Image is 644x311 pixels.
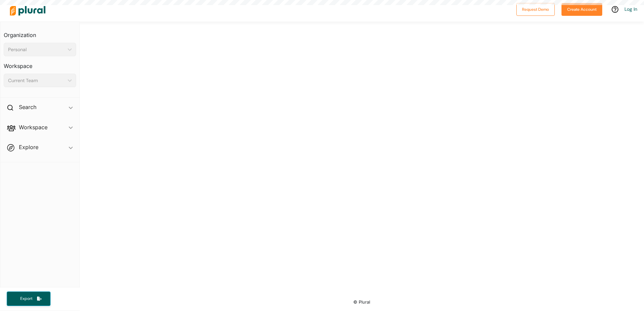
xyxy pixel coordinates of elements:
[516,3,555,16] button: Request Demo
[561,5,602,12] a: Create Account
[7,291,51,306] button: Export
[516,5,555,12] a: Request Demo
[19,103,36,111] h2: Search
[8,46,65,53] div: Personal
[353,300,370,305] small: © Plural
[4,25,76,40] h3: Organization
[624,6,637,12] a: Log In
[8,77,65,84] div: Current Team
[15,296,37,302] span: Export
[4,56,76,71] h3: Workspace
[561,3,602,16] button: Create Account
